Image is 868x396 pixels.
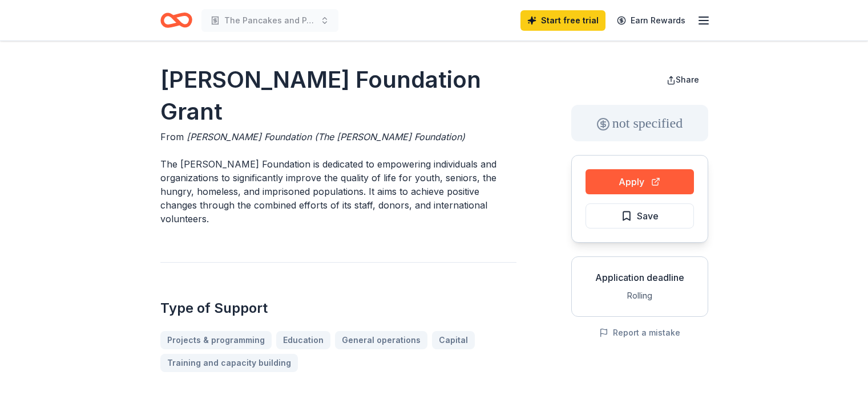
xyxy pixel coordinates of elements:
a: General operations [335,331,427,349]
h1: [PERSON_NAME] Foundation Grant [160,64,516,128]
button: The Pancakes and PJs Project [201,9,338,32]
span: The Pancakes and PJs Project [224,14,316,27]
span: Save [637,209,659,223]
span: Share [676,75,699,84]
h2: Type of Support [160,299,516,317]
span: [PERSON_NAME] Foundation (The [PERSON_NAME] Foundation) [187,131,465,142]
button: Report a mistake [599,326,680,340]
button: Apply [586,169,694,194]
button: Share [657,68,708,91]
p: The [PERSON_NAME] Foundation is dedicated to empowering individuals and organizations to signific... [160,157,516,226]
div: From [160,130,516,144]
div: Application deadline [581,271,699,284]
a: Capital [432,331,475,349]
a: Home [160,7,192,34]
a: Training and capacity building [160,354,298,372]
a: Start free trial [520,10,605,31]
a: Earn Rewards [610,10,692,31]
div: not specified [571,105,708,141]
button: Save [586,203,694,228]
a: Projects & programming [160,331,272,349]
a: Education [276,331,330,349]
div: Rolling [581,289,699,303]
